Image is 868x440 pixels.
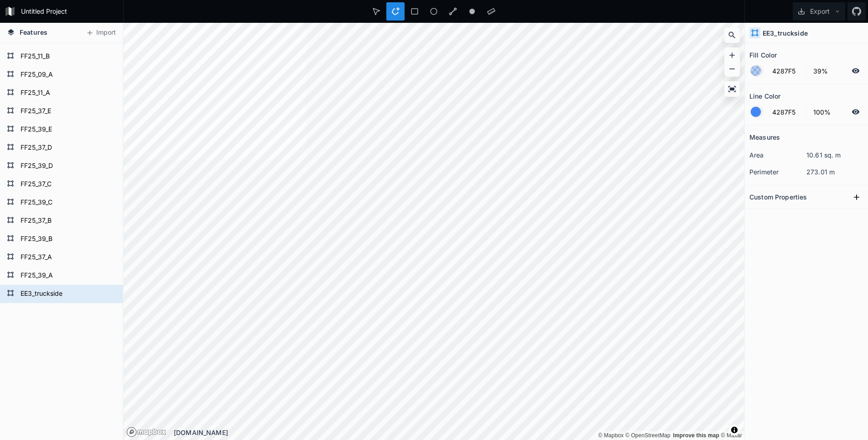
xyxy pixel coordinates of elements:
[763,28,808,38] h4: EE3_truckside
[126,427,166,437] a: Mapbox logo
[749,130,780,144] h2: Measures
[81,26,120,40] button: Import
[749,89,780,103] h2: Line Color
[749,48,777,62] h2: Fill Color
[729,424,740,435] button: Toggle attribution
[749,190,807,204] h2: Custom Properties
[749,150,806,160] dt: area
[174,428,744,437] div: [DOMAIN_NAME]
[793,2,845,21] button: Export
[126,427,137,437] a: Mapbox logo
[20,27,47,37] span: Features
[732,425,737,435] span: Toggle attribution
[625,432,670,439] a: OpenStreetMap
[598,432,624,439] a: Mapbox
[749,167,806,177] dt: perimeter
[806,150,863,160] dd: 10.61 sq. m
[673,432,719,439] a: Map feedback
[806,167,863,177] dd: 273.01 m
[721,432,743,439] a: Maxar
